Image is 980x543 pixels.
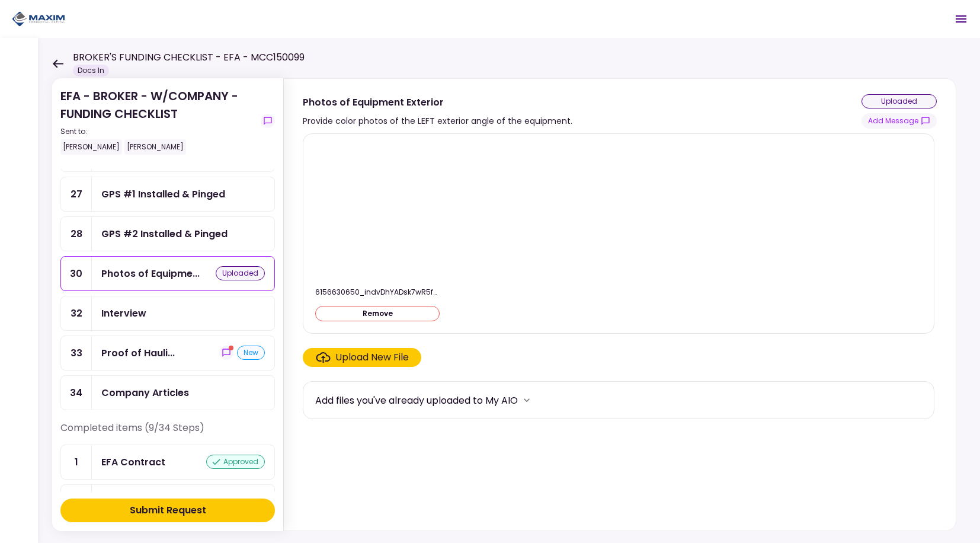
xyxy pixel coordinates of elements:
[61,485,92,519] div: 2
[101,455,165,469] div: EFA Contract
[219,346,233,360] button: show-messages
[61,336,92,370] div: 33
[60,499,275,522] button: Submit Request
[315,306,440,321] button: Remove
[60,87,256,155] div: EFA - BROKER - W/COMPANY - FUNDING CHECKLIST
[237,346,265,360] div: new
[61,257,92,290] div: 30
[216,266,265,280] div: uploaded
[60,445,275,480] a: 1EFA Contractapproved
[60,421,275,445] div: Completed items (9/34 Steps)
[124,139,186,155] div: [PERSON_NAME]
[101,226,228,241] div: GPS #2 Installed & Pinged
[261,114,275,128] button: show-messages
[315,393,518,408] div: Add files you've already uploaded to My AIO
[60,139,122,155] div: [PERSON_NAME]
[60,375,275,410] a: 34Company Articles
[206,455,265,469] div: approved
[101,187,225,202] div: GPS #1 Installed & Pinged
[60,256,275,291] a: 30Photos of Equipment Exterioruploaded
[61,296,92,330] div: 32
[73,50,305,65] h1: BROKER'S FUNDING CHECKLIST - EFA - MCC150099
[303,95,572,110] div: Photos of Equipment Exterior
[60,336,275,370] a: 33Proof of Hauling Contractshow-messagesnew
[101,306,146,321] div: Interview
[861,113,937,129] button: show-messages
[861,94,937,108] div: uploaded
[60,296,275,331] a: 32Interview
[283,78,956,531] div: Photos of Equipment ExteriorProvide color photos of the LEFT exterior angle of the equipment.uplo...
[101,266,200,281] div: Photos of Equipment Exterior
[130,503,206,518] div: Submit Request
[101,385,189,400] div: Company Articles
[61,376,92,410] div: 34
[303,114,572,128] div: Provide color photos of the LEFT exterior angle of the equipment.
[101,346,175,360] div: Proof of Hauling Contract
[303,348,421,367] span: Click here to upload the required document
[12,10,65,28] img: Partner icon
[315,287,440,298] div: 6156630650_indvDhYADsk7wR5fpOnL.jpeg
[947,5,975,33] button: Open menu
[518,391,536,409] button: more
[60,216,275,251] a: 28GPS #2 Installed & Pinged
[61,177,92,211] div: 27
[60,484,275,519] a: 2Voided Checkapproved
[61,217,92,251] div: 28
[73,65,109,76] div: Docs In
[61,445,92,479] div: 1
[60,177,275,212] a: 27GPS #1 Installed & Pinged
[60,126,256,137] div: Sent to:
[335,350,409,365] div: Upload New File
